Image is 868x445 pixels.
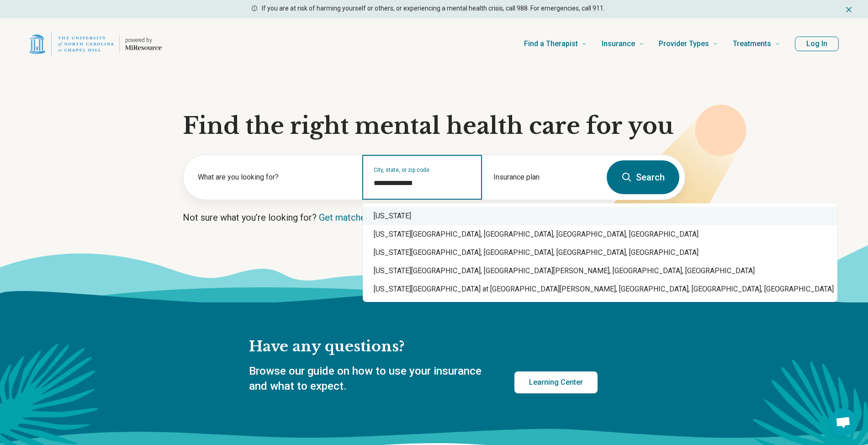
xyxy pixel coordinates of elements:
[125,37,162,44] p: powered by
[249,337,598,356] h2: Have any questions?
[844,4,853,15] button: Dismiss
[29,29,162,58] a: Home page
[795,37,839,51] button: Log In
[830,408,857,436] div: Open chat
[602,37,635,50] span: Insurance
[733,37,771,50] span: Treatments
[262,4,605,13] p: If you are at risk of harming yourself or others, or experiencing a mental health crisis, call 98...
[514,371,598,393] a: Learning Center
[607,160,679,194] button: Search
[319,212,370,223] a: Get matched
[363,262,837,280] div: [US_STATE][GEOGRAPHIC_DATA], [GEOGRAPHIC_DATA][PERSON_NAME], [GEOGRAPHIC_DATA], [GEOGRAPHIC_DATA]
[524,37,578,50] span: Find a Therapist
[183,211,685,224] p: Not sure what you’re looking for?
[363,203,837,302] div: Suggestions
[363,280,837,298] div: [US_STATE][GEOGRAPHIC_DATA] at [GEOGRAPHIC_DATA][PERSON_NAME], [GEOGRAPHIC_DATA], [GEOGRAPHIC_DAT...
[198,172,351,183] label: What are you looking for?
[249,364,492,394] p: Browse our guide on how to use your insurance and what to expect.
[659,37,709,50] span: Provider Types
[363,225,837,244] div: [US_STATE][GEOGRAPHIC_DATA], [GEOGRAPHIC_DATA], [GEOGRAPHIC_DATA], [GEOGRAPHIC_DATA]
[363,244,837,262] div: [US_STATE][GEOGRAPHIC_DATA], [GEOGRAPHIC_DATA], [GEOGRAPHIC_DATA], [GEOGRAPHIC_DATA]
[363,207,837,225] div: [US_STATE]
[183,112,685,140] h1: Find the right mental health care for you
